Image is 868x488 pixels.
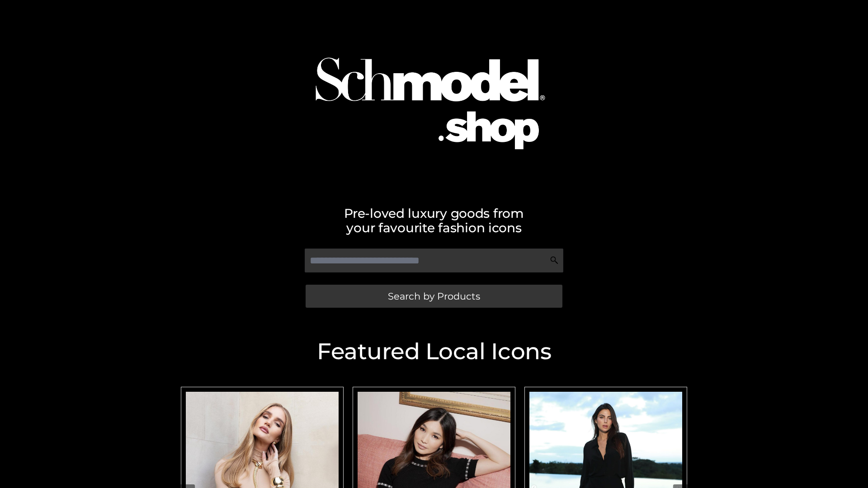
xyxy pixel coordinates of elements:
span: Search by Products [388,291,480,301]
a: Search by Products [306,285,562,308]
h2: Pre-loved luxury goods from your favourite fashion icons [176,206,692,235]
img: Search Icon [550,256,559,265]
h2: Featured Local Icons​ [176,340,692,363]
